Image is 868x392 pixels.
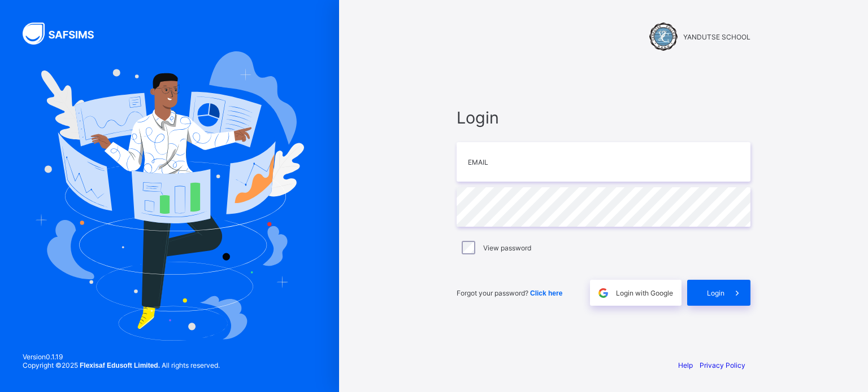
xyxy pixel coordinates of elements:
[678,361,693,369] a: Help
[35,51,304,340] img: Hero Image
[707,289,724,297] span: Login
[530,289,562,297] span: Click here
[616,289,673,297] span: Login with Google
[23,353,220,361] span: Version 0.1.19
[23,23,107,45] img: SAFSIMS Logo
[80,362,160,369] strong: Flexisaf Edusoft Limited.
[700,361,745,369] a: Privacy Policy
[457,108,750,127] span: Login
[483,244,531,252] label: View password
[597,287,610,299] img: google.396cfc9801f0270233282035f929180a.svg
[23,361,220,369] span: Copyright © 2025 All rights reserved.
[530,289,562,297] a: Click here
[683,33,750,41] span: YANDUTSE SCHOOL
[457,289,562,297] span: Forgot your password?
